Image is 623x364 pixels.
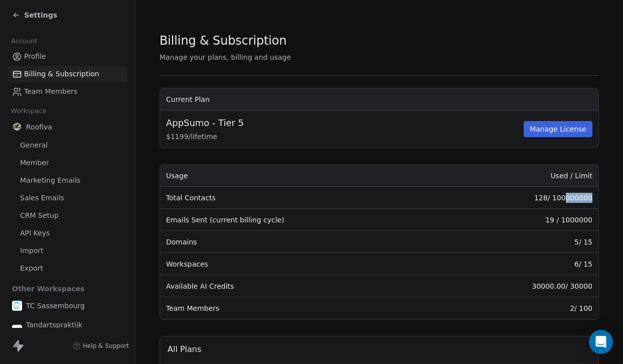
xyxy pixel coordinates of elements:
[441,209,598,231] td: 19 / 1000000
[20,193,64,203] span: Sales Emails
[24,86,77,97] span: Team Members
[26,122,52,132] span: Roofiva
[7,34,42,49] span: Account
[20,140,48,151] span: General
[441,253,598,275] td: 6 / 15
[160,33,286,48] span: Billing & Subscription
[160,187,441,209] td: Total Contacts
[168,343,201,355] span: All Plans
[160,53,291,61] span: Manage your plans, billing and usage
[8,83,127,100] a: Team Members
[20,246,43,256] span: Import
[12,122,22,132] img: Roofiva%20logo%20flavicon.png
[166,116,244,130] span: AppSumo - Tier 5
[12,10,57,20] a: Settings
[20,175,80,186] span: Marketing Emails
[8,155,127,171] a: Member
[8,225,127,241] a: API Keys
[26,320,123,340] span: Tandartspraktijk Zijdelwaard
[8,172,127,189] a: Marketing Emails
[20,158,49,168] span: Member
[12,325,22,335] img: cropped-Favicon-Zijdelwaard.webp
[8,260,127,277] a: Export
[8,190,127,206] a: Sales Emails
[8,242,127,259] a: Import
[24,10,57,20] span: Settings
[24,69,99,79] span: Billing & Subscription
[24,51,46,62] span: Profile
[8,48,127,65] a: Profile
[524,121,592,137] button: Manage License
[441,297,598,319] td: 2 / 100
[441,165,598,187] th: Used / Limit
[160,275,441,297] td: Available AI Credits
[589,330,613,354] div: Open Intercom Messenger
[160,231,441,253] td: Domains
[160,297,441,319] td: Team Members
[8,207,127,224] a: CRM Setup
[7,103,51,118] span: Workspace
[166,132,522,142] span: $ 1199 / lifetime
[441,187,598,209] td: 128 / 100000000
[160,209,441,231] td: Emails Sent (current billing cycle)
[20,210,59,221] span: CRM Setup
[441,231,598,253] td: 5 / 15
[83,342,129,350] span: Help & Support
[160,88,598,110] th: Current Plan
[8,66,127,82] a: Billing & Subscription
[160,253,441,275] td: Workspaces
[8,281,89,297] span: Other Workspaces
[441,275,598,297] td: 30000.00 / 30000
[73,342,129,350] a: Help & Support
[26,301,85,311] span: TC Sassembourg
[8,137,127,154] a: General
[160,165,441,187] th: Usage
[20,263,43,274] span: Export
[12,301,22,311] img: cropped-favo.png
[20,228,50,238] span: API Keys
